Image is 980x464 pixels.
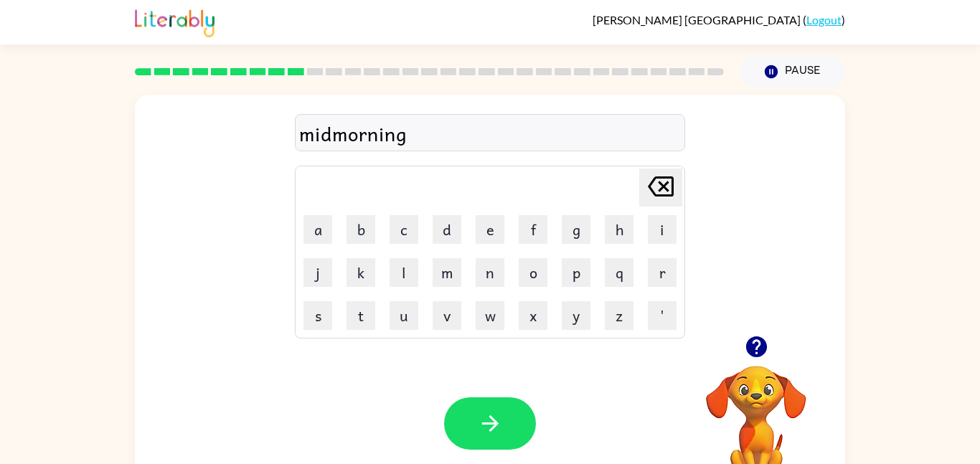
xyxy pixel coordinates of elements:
button: q [605,258,633,287]
button: Pause [741,55,845,88]
span: [PERSON_NAME] [GEOGRAPHIC_DATA] [593,13,803,27]
button: x [519,301,547,330]
button: i [648,215,677,244]
button: z [605,301,633,330]
button: m [433,258,461,287]
a: Logout [806,13,842,27]
button: r [648,258,677,287]
button: u [390,301,418,330]
button: k [347,258,375,287]
button: l [390,258,418,287]
button: n [476,258,504,287]
button: p [562,258,590,287]
button: s [303,301,332,330]
div: ( ) [593,13,845,27]
button: e [476,215,504,244]
button: v [433,301,461,330]
button: c [390,215,418,244]
button: w [476,301,504,330]
button: j [303,258,332,287]
button: t [347,301,375,330]
button: o [519,258,547,287]
button: y [562,301,590,330]
button: b [347,215,375,244]
button: f [519,215,547,244]
button: ' [648,301,677,330]
button: d [433,215,461,244]
div: midmorning [299,118,681,148]
button: h [605,215,633,244]
img: Literably [135,6,215,37]
button: g [562,215,590,244]
button: a [303,215,332,244]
